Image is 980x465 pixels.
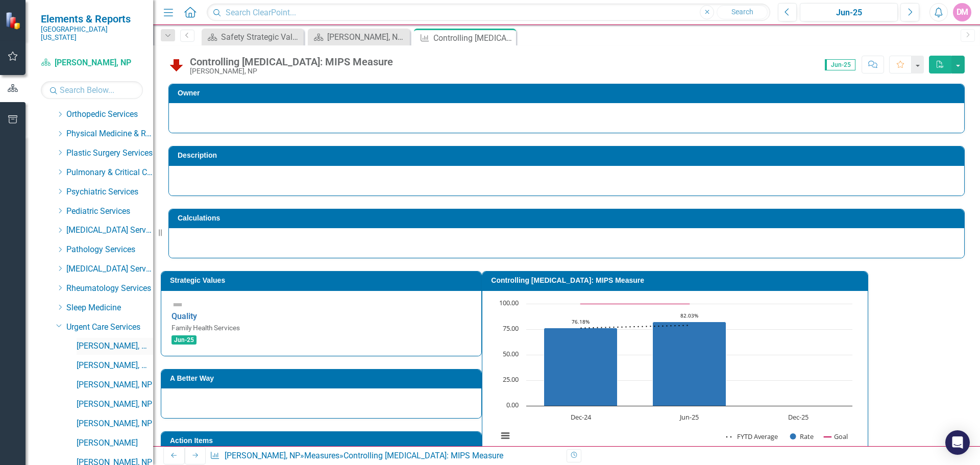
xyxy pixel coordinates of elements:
[77,399,153,410] a: [PERSON_NAME], NP
[66,225,153,236] a: [MEDICAL_DATA] Services
[544,328,618,406] path: Dec-24, 76.17801047. Rate.
[66,263,153,275] a: [MEDICAL_DATA] Services
[544,304,799,406] g: Rate, series 2 of 3. Bar series with 3 bars.
[170,277,476,284] h3: Strategic Values
[171,299,184,311] img: Not Defined
[41,81,143,99] input: Search Below...
[433,32,513,44] div: Controlling [MEDICAL_DATA]: MIPS Measure
[178,152,959,159] h3: Description
[66,109,153,120] a: Orthopedic Services
[304,451,339,460] a: Measures
[66,244,153,256] a: Pathology Services
[41,25,143,42] small: [GEOGRAPHIC_DATA][US_STATE]
[824,432,848,441] button: Show Goal
[190,56,393,67] div: Controlling [MEDICAL_DATA]: MIPS Measure
[310,31,407,43] a: [PERSON_NAME], NP Dashboard
[571,412,592,422] text: Dec-24
[499,298,519,307] text: 100.00
[66,167,153,179] a: Pulmonary & Critical Care Services
[77,437,153,449] a: [PERSON_NAME]
[41,13,143,25] span: Elements & Reports
[41,57,143,69] a: [PERSON_NAME], NP
[66,302,153,314] a: Sleep Medicine
[790,432,814,441] button: Show Rate
[653,322,726,406] path: Jun-25, 82.02614379. Rate.
[731,8,753,16] span: Search
[680,312,698,319] text: 82.03%
[171,324,240,332] small: Family Health Services
[344,451,503,460] div: Controlling [MEDICAL_DATA]: MIPS Measure
[170,437,476,445] h3: Action Items
[503,375,519,384] text: 25.00
[66,128,153,140] a: Physical Medicine & Rehabilitation Services
[825,59,855,70] span: Jun-25
[171,311,197,321] a: Quality
[207,4,770,21] input: Search ClearPoint...
[77,379,153,391] a: [PERSON_NAME], NP
[579,302,692,306] g: Goal, series 3 of 3. Line with 3 data points.
[953,3,971,21] button: DM
[66,283,153,295] a: Rheumatology Services
[506,400,519,409] text: 0.00
[493,299,857,452] div: Chart. Highcharts interactive chart.
[225,451,300,460] a: [PERSON_NAME], NP
[66,148,153,159] a: Plastic Surgery Services
[66,322,153,333] a: Urgent Care Services
[800,3,898,21] button: Jun-25
[77,418,153,430] a: [PERSON_NAME], NP
[170,375,476,382] h3: A Better Way
[190,67,393,75] div: [PERSON_NAME], NP
[717,5,768,19] button: Search
[327,31,407,43] div: [PERSON_NAME], NP Dashboard
[726,432,779,441] button: Show FYTD Average
[210,450,559,462] div: » »
[66,186,153,198] a: Psychiatric Services
[803,7,894,19] div: Jun-25
[66,206,153,217] a: Pediatric Services
[788,412,808,422] text: Dec-25
[178,89,959,97] h3: Owner
[503,349,519,358] text: 50.00
[503,324,519,333] text: 75.00
[221,31,301,43] div: Safety Strategic Value Dashboard
[491,277,863,284] h3: Controlling [MEDICAL_DATA]: MIPS Measure
[945,430,970,455] div: Open Intercom Messenger
[168,57,185,73] img: Below Plan
[5,12,23,30] img: ClearPoint Strategy
[498,429,512,443] button: View chart menu, Chart
[679,412,699,422] text: Jun-25
[493,299,857,452] svg: Interactive chart
[204,31,301,43] a: Safety Strategic Value Dashboard
[572,318,590,325] text: 76.18%
[77,360,153,372] a: [PERSON_NAME], MD
[178,214,959,222] h3: Calculations
[171,335,197,345] span: Jun-25
[77,340,153,352] a: [PERSON_NAME], MD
